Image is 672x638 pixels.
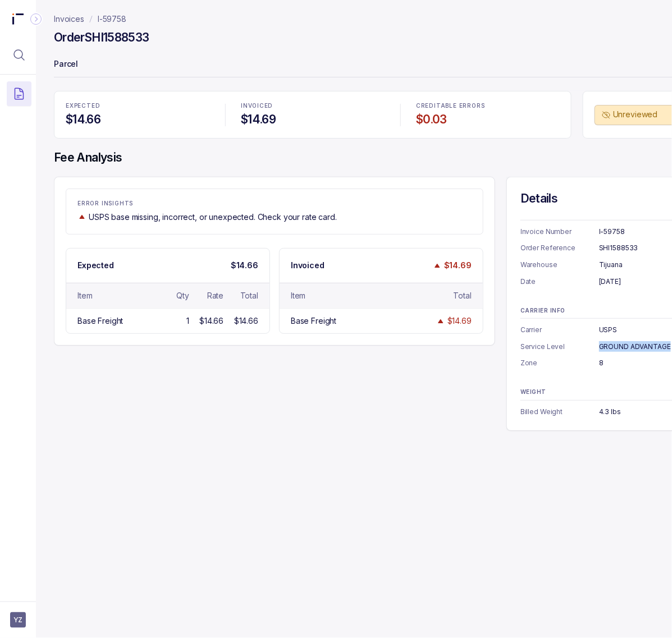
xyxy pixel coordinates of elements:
a: Invoices [54,13,84,25]
div: Base Freight [291,315,336,327]
div: 1 [186,315,189,327]
nav: breadcrumb [54,13,126,25]
p: INVOICED [241,103,385,109]
img: trend image [436,317,445,325]
p: ERROR INSIGHTS [77,200,472,207]
div: Collapse Icon [29,12,43,26]
p: Date [520,276,599,287]
button: Menu Icon Button DocumentTextIcon [7,81,31,106]
p: Carrier [520,324,599,336]
p: $14.66 [231,260,258,271]
div: Item [291,290,305,301]
img: trend image [433,261,442,270]
h4: $0.03 [416,112,560,127]
div: Total [240,290,258,301]
div: $14.69 [447,315,472,327]
p: CREDITABLE ERRORS [416,103,560,109]
div: Qty [176,290,189,301]
p: Billed Weight [520,406,599,417]
img: trend image [77,213,86,221]
p: $14.69 [444,260,472,271]
p: USPS base missing, incorrect, or unexpected. Check your rate card. [89,212,337,223]
div: Total [454,290,472,301]
a: I-59758 [98,13,126,25]
div: Base Freight [77,315,123,327]
div: $14.66 [199,315,223,327]
p: Zone [520,357,599,369]
p: Expected [77,260,114,271]
h4: $14.66 [66,112,209,127]
div: Rate [207,290,223,301]
button: User initials [10,612,26,628]
button: Menu Icon Button MagnifyingGlassIcon [7,43,31,67]
p: Order Reference [520,242,599,254]
p: Invoiced [291,260,324,271]
h4: Order SHI1588533 [54,30,149,45]
div: $14.66 [234,315,258,327]
p: EXPECTED [66,103,209,109]
p: Warehouse [520,259,599,270]
div: Item [77,290,92,301]
p: Invoice Number [520,226,599,237]
h4: $14.69 [241,112,385,127]
p: Service Level [520,341,599,352]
